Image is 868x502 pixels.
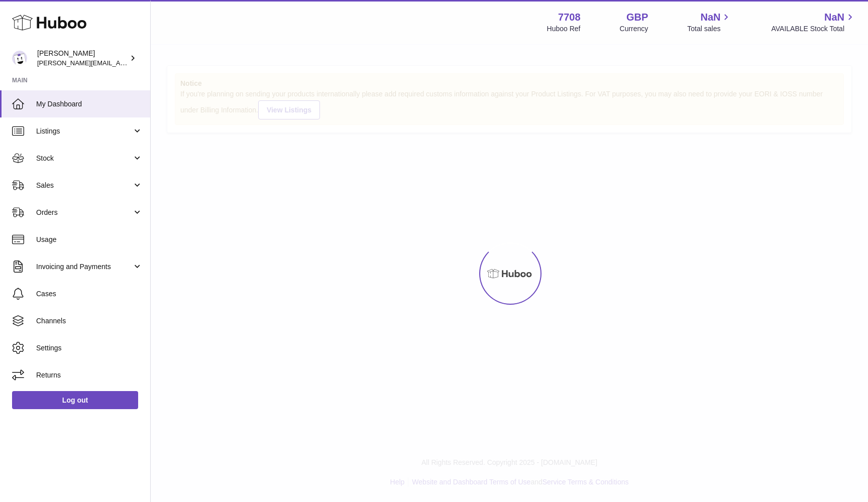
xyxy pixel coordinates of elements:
strong: GBP [626,11,648,24]
span: Returns [36,370,143,380]
a: Log out [12,391,138,409]
span: Listings [36,127,132,136]
span: NaN [824,11,844,24]
span: AVAILABLE Stock Total [771,24,856,34]
strong: 7708 [558,11,581,24]
span: NaN [700,11,720,24]
a: NaN Total sales [687,11,732,34]
span: Sales [36,181,132,190]
span: My Dashboard [36,99,143,109]
span: Total sales [687,24,732,34]
span: Invoicing and Payments [36,262,132,272]
div: Currency [620,24,648,34]
div: Huboo Ref [547,24,581,34]
div: [PERSON_NAME] [37,49,128,68]
span: Orders [36,208,132,217]
span: Usage [36,235,143,244]
span: Cases [36,289,143,299]
span: Settings [36,343,143,353]
span: Stock [36,154,132,163]
span: Channels [36,316,143,326]
img: victor@erbology.co [12,51,27,66]
span: [PERSON_NAME][EMAIL_ADDRESS][DOMAIN_NAME] [37,59,201,67]
a: NaN AVAILABLE Stock Total [771,11,856,34]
